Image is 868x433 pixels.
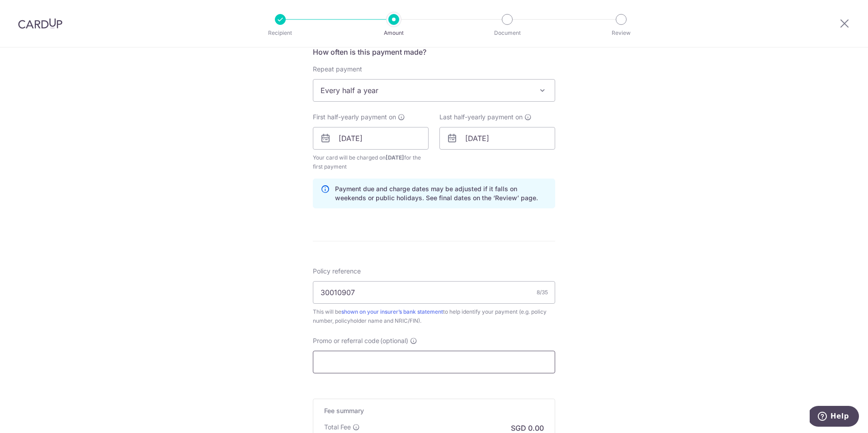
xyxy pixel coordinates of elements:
span: Last half-yearly payment on [439,113,523,122]
p: Document [474,28,541,38]
label: Policy reference [313,267,361,276]
span: Every half a year [313,80,555,101]
span: [DATE] [386,154,404,161]
input: DD / MM / YYYY [439,127,555,150]
span: Your card will be charged on [313,153,429,171]
p: Payment due and charge dates may be adjusted if it falls on weekends or public holidays. See fina... [335,184,547,202]
span: (optional) [380,336,408,345]
p: Amount [360,28,427,38]
input: DD / MM / YYYY [313,127,429,150]
h5: Fee summary [324,406,544,415]
iframe: Opens a widget where you can find more information [810,406,859,428]
p: Review [588,28,655,38]
h5: How often is this payment made? [313,47,555,57]
a: shown on your insurer’s bank statement [341,308,443,315]
span: Promo or referral code [313,336,379,345]
label: Repeat payment [313,65,362,74]
img: CardUp [18,18,62,29]
span: Every half a year [313,79,555,102]
div: This will be to help identify your payment (e.g. policy number, policyholder name and NRIC/FIN). [313,307,555,325]
span: First half-yearly payment on [313,113,396,122]
p: Total Fee [324,423,351,432]
div: 8/35 [537,288,548,297]
p: Recipient [247,28,314,38]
